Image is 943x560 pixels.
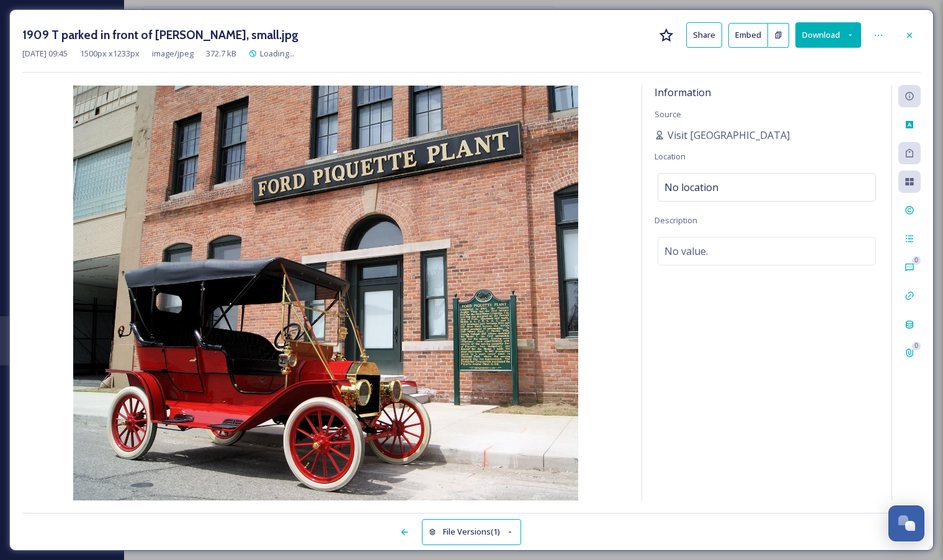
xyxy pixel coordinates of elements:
button: Open Chat [888,505,924,541]
span: Visit [GEOGRAPHIC_DATA] [668,128,790,143]
div: 0 [912,342,921,350]
span: Source [655,109,681,120]
span: 1500 px x 1233 px [80,48,140,60]
span: image/jpeg [152,48,194,60]
h3: 1909 T parked in front of [PERSON_NAME], small.jpg [22,26,298,44]
span: Location [655,151,686,162]
button: File Versions(1) [422,519,521,544]
button: Share [686,22,722,48]
button: Embed [728,23,768,48]
span: Description [655,215,697,226]
span: No value. [664,244,708,259]
span: [DATE] 09:45 [22,48,68,60]
span: Loading... [260,48,295,59]
span: Information [655,86,711,99]
span: 372.7 kB [206,48,236,60]
div: 0 [912,256,921,265]
img: 1909%20T%20parked%20in%20front%20of%20Piquette%2C%20small.jpg [22,86,629,500]
button: Download [795,22,861,48]
span: No location [664,180,718,195]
